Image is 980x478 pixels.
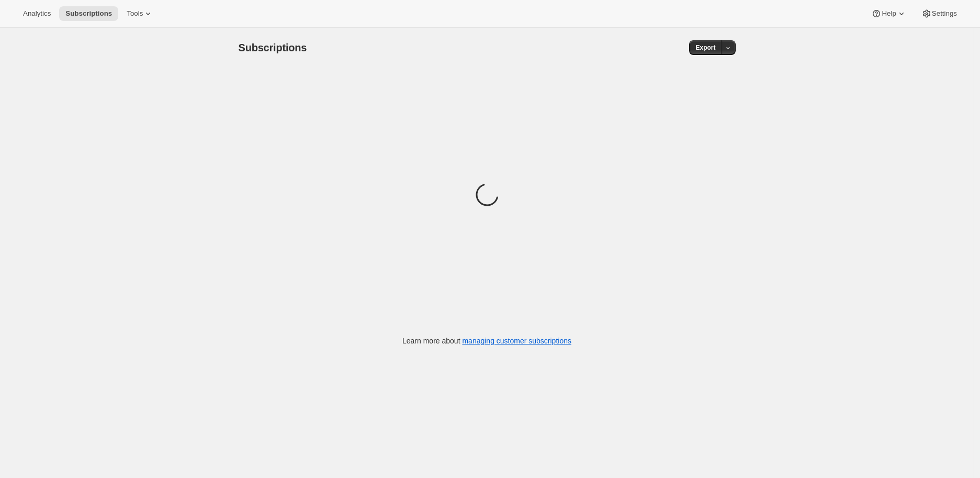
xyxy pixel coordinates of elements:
[462,337,571,345] a: managing customer subscriptions
[17,6,57,21] button: Analytics
[59,6,118,21] button: Subscriptions
[127,9,143,18] span: Tools
[932,9,957,18] span: Settings
[695,43,715,52] span: Export
[65,9,112,18] span: Subscriptions
[402,336,571,346] p: Learn more about
[689,40,722,55] button: Export
[865,6,913,21] button: Help
[23,9,51,18] span: Analytics
[882,9,896,18] span: Help
[239,42,307,53] span: Subscriptions
[915,6,963,21] button: Settings
[120,6,160,21] button: Tools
